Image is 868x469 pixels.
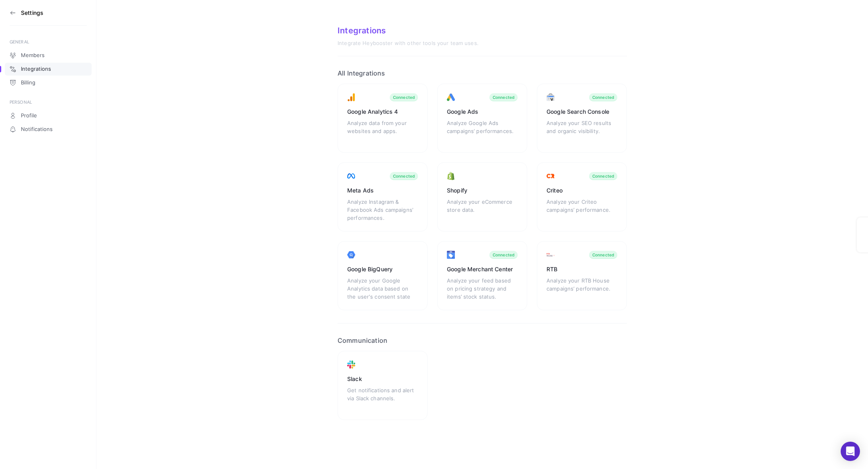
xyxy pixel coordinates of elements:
[547,265,617,273] div: RTB
[347,375,418,383] div: Slack
[5,63,92,76] a: Integrations
[547,108,617,116] div: Google Search Console
[447,198,518,222] div: Analyze your eCommerce store data.
[547,186,617,195] div: Criteo
[338,69,627,77] h2: All Integrations
[447,265,518,273] div: Google Merchant Center
[592,95,614,100] div: Connected
[347,265,418,273] div: Google BigQuery
[447,276,518,301] div: Analyze your feed based on pricing strategy and items’ stock status.
[21,113,37,119] span: Profile
[547,198,617,222] div: Analyze your Criteo campaigns’ performance.
[347,276,418,301] div: Analyze your Google Analytics data based on the user's consent state
[5,109,92,122] a: Profile
[347,198,418,222] div: Analyze Instagram & Facebook Ads campaigns’ performances.
[338,26,627,35] div: Integrations
[347,108,418,116] div: Google Analytics 4
[592,252,614,257] div: Connected
[447,108,518,116] div: Google Ads
[5,76,92,89] a: Billing
[21,80,35,86] span: Billing
[21,66,51,72] span: Integrations
[393,174,415,178] div: Connected
[592,174,614,178] div: Connected
[493,95,514,100] div: Connected
[547,276,617,301] div: Analyze your RTB House campaigns’ performance.
[338,40,627,47] div: Integrate Heybooster with other tools your team uses.
[21,10,43,16] h3: Settings
[21,52,45,59] span: Members
[338,336,627,344] h2: Communication
[10,39,87,45] div: GENERAL
[393,95,415,100] div: Connected
[841,442,860,461] div: Open Intercom Messenger
[21,126,53,133] span: Notifications
[5,49,92,62] a: Members
[10,99,87,105] div: PERSONAL
[547,119,617,143] div: Analyze your SEO results and organic visibility.
[347,119,418,143] div: Analyze data from your websites and apps.
[447,186,518,195] div: Shopify
[347,186,418,195] div: Meta Ads
[5,123,92,136] a: Notifications
[347,386,418,410] div: Get notifications and alert via Slack channels.
[447,119,518,143] div: Analyze Google Ads campaigns’ performances.
[493,252,514,257] div: Connected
